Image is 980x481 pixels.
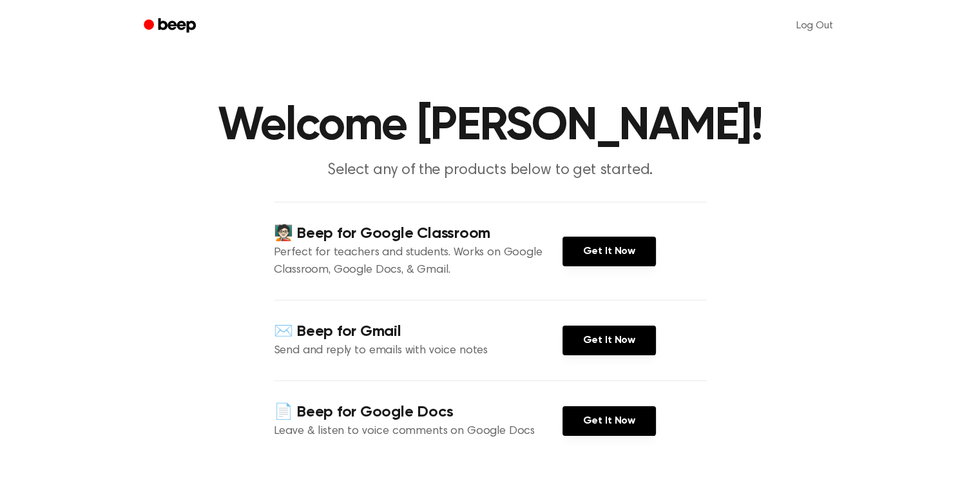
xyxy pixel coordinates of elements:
p: Leave & listen to voice comments on Google Docs [274,423,562,440]
a: Get It Now [562,406,656,436]
a: Get It Now [562,237,656,266]
h4: ✉️ Beep for Gmail [274,321,562,342]
h1: Welcome [PERSON_NAME]! [160,103,820,150]
h4: 🧑🏻‍🏫 Beep for Google Classroom [274,223,562,244]
p: Send and reply to emails with voice notes [274,342,562,360]
p: Select any of the products below to get started. [243,160,738,181]
p: Perfect for teachers and students. Works on Google Classroom, Google Docs, & Gmail. [274,244,562,279]
a: Log Out [783,10,846,41]
a: Beep [135,14,207,39]
h4: 📄 Beep for Google Docs [274,402,562,423]
a: Get It Now [562,326,656,355]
